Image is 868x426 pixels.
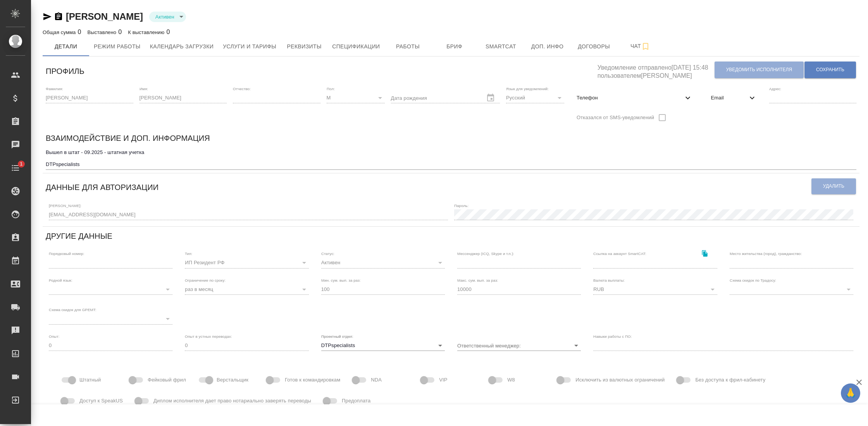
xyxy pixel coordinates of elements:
label: Порядковый номер: [49,252,84,256]
svg: Подписаться [641,42,650,51]
span: VIP [439,376,447,384]
label: Проектный отдел: [321,334,353,338]
span: Фейковый фрил [148,376,186,384]
div: ИП Резидент РФ [185,257,308,268]
div: Русский [506,92,564,103]
label: Пол: [327,87,335,91]
span: Доп. инфо [529,42,566,51]
span: Календарь загрузки [150,42,214,51]
button: Open [571,340,582,351]
button: Скопировать ссылку [54,12,63,21]
label: Тип: [185,252,192,256]
span: Диплом исполнителя дает право нотариально заверять переводы [153,397,311,405]
h6: Профиль [46,65,84,77]
span: Работы [389,42,427,51]
span: Сохранить [816,67,844,73]
span: NDA [371,376,382,384]
button: Скопировать ссылку [697,245,713,261]
label: Схема скидок по Традосу: [730,278,776,282]
label: Опыт в устных переводах: [185,334,232,338]
h6: Другие данные [46,230,112,242]
span: Бриф [436,42,473,51]
div: Активен [321,257,445,268]
span: W8 [507,376,515,384]
div: 0 [43,27,81,37]
span: Smartcat [482,42,520,51]
label: Валюта выплаты: [593,278,625,282]
h5: Уведомление отправлено [DATE] 15:48 пользователем [PERSON_NAME] [598,60,714,80]
button: Open [435,340,446,351]
div: Телефон [570,89,698,106]
button: Активен [153,14,177,20]
p: Выставлено [88,29,119,35]
label: Адрес: [769,87,781,91]
span: Услуги и тарифы [223,42,276,51]
span: Готов к командировкам [285,376,340,384]
span: Спецификации [332,42,380,51]
button: 🙏 [841,383,860,403]
span: 🙏 [844,385,857,401]
div: раз в месяц [185,284,308,295]
div: Активен [149,12,186,22]
label: Родной язык: [49,278,72,282]
span: Режим работы [94,42,141,51]
div: 0 [88,27,122,37]
span: Штатный [79,376,101,384]
button: Скопировать ссылку для ЯМессенджера [43,12,52,21]
label: Место жительства (город), гражданство: [730,252,802,256]
label: Опыт: [49,334,60,338]
span: Детали [47,42,84,51]
label: Статус: [321,252,334,256]
span: Исключить из валютных ограничений [575,376,665,384]
label: Фамилия: [46,87,63,91]
label: Макс. сум. вып. за раз: [457,278,498,282]
label: Мин. сум. вып. за раз: [321,278,361,282]
span: Email [711,94,747,102]
label: Язык для уведомлений: [506,87,549,91]
label: Навыки работы с ПО: [593,334,632,338]
label: Пароль: [454,204,468,207]
label: Мессенджер (ICQ, Skype и т.п.): [457,252,514,256]
span: Чат [622,41,659,51]
label: [PERSON_NAME]: [49,204,81,207]
div: М [327,92,385,103]
span: 1 [15,160,27,168]
textarea: Вышел в штат - 09.2025 - штатная учетка DTPspecialists [46,149,856,167]
span: Отказался от SMS-уведомлений [577,114,654,121]
span: Предоплата [342,397,370,405]
a: [PERSON_NAME] [66,11,143,22]
a: 1 [2,158,29,178]
div: RUB [593,284,717,295]
div: 0 [128,27,170,37]
span: Верстальщик [217,376,248,384]
p: Общая сумма [43,29,77,35]
label: Отчество: [233,87,251,91]
label: Ссылка на аккаунт SmartCAT: [593,252,646,256]
p: К выставлению [128,29,166,35]
label: Ограничение по сроку: [185,278,226,282]
span: Договоры [575,42,613,51]
button: Сохранить [804,62,856,78]
h6: Взаимодействие и доп. информация [46,132,210,144]
span: Реквизиты [286,42,323,51]
label: Имя: [139,87,148,91]
span: Без доступа к фрил-кабинету [695,376,765,384]
span: Доступ к SpeakUS [79,397,123,405]
h6: Данные для авторизации [46,181,158,193]
label: Схема скидок для GPEMT: [49,308,96,312]
div: Email [705,89,763,106]
span: Телефон [577,94,683,102]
